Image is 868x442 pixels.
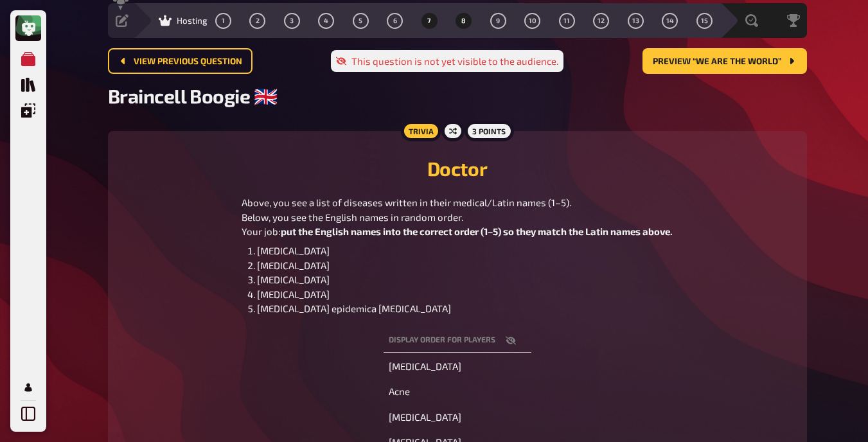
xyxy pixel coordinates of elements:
span: 8 [461,17,466,24]
button: 13 [625,10,646,31]
a: Quiz Library [15,72,41,98]
span: [MEDICAL_DATA] [257,274,330,285]
span: 12 [598,17,605,24]
span: 2 [256,17,260,24]
div: Trivia [400,121,441,141]
button: 11 [556,10,577,31]
span: 1 [222,17,225,24]
button: 1 [213,10,233,31]
span: [MEDICAL_DATA] [257,288,330,300]
span: 5 [359,17,362,24]
button: 8 [454,10,474,31]
span: Preview “We are the world” [653,57,781,66]
button: 9 [488,10,508,31]
button: 15 [694,10,714,31]
button: 6 [385,10,405,31]
span: View previous question [134,57,242,66]
span: [MEDICAL_DATA] epidemica [MEDICAL_DATA] [257,303,451,314]
span: 7 [427,17,431,24]
span: 11 [563,17,570,24]
span: [MEDICAL_DATA] [257,260,330,271]
button: 12 [591,10,612,31]
span: Acne [389,385,410,397]
span: Above, you see a list of diseases written in their medical/Latin names (1–5). Below, you see the ... [242,197,571,237]
span: put the English names into the correct order (1–5) so they match the Latin names above. [281,225,673,237]
button: 5 [350,10,371,31]
span: Braincell Boogie 🇬🇧​ [108,84,278,108]
span: 15 [701,17,708,24]
a: Overlays [15,98,41,123]
span: [MEDICAL_DATA] [389,411,461,423]
span: [MEDICAL_DATA] [257,245,330,256]
button: 14 [660,10,680,31]
h2: Doctor [123,157,792,180]
button: View previous question [108,48,252,74]
button: 7 [419,10,439,31]
div: This question is not yet visible to the audience. [331,50,563,72]
span: 13 [632,17,639,24]
button: 3 [281,10,302,31]
div: 3 points [465,121,513,141]
a: My Quizzes [15,46,41,72]
th: Display order for players [384,329,531,353]
span: 9 [496,17,500,24]
span: 14 [666,17,674,24]
span: Hosting [177,15,208,26]
span: 6 [393,17,397,24]
button: 10 [522,10,543,31]
button: Preview “We are the world” [642,48,807,74]
a: My Account [15,375,41,400]
span: 3 [290,17,294,24]
button: 2 [247,10,268,31]
button: 4 [316,10,337,31]
span: 4 [324,17,328,24]
span: 10 [529,17,536,24]
span: [MEDICAL_DATA] [389,360,461,372]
